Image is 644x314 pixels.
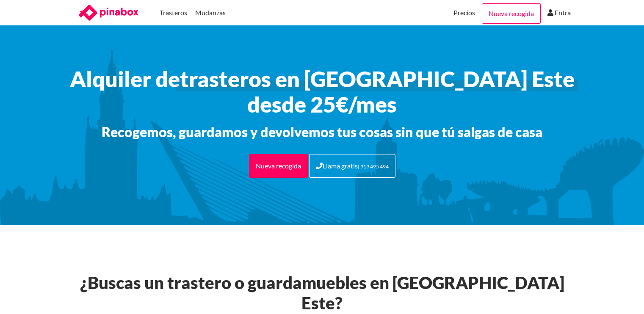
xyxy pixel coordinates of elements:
[68,66,576,117] h1: Alquiler de desde 25€/mes
[249,154,308,178] a: Nueva recogida
[180,66,575,91] span: trasteros en [GEOGRAPHIC_DATA] Este
[72,273,573,313] h2: ¿Buscas un trastero o guardamuebles en [GEOGRAPHIC_DATA] Este?
[358,163,389,170] small: | 919 495 494
[68,124,576,140] h3: Recogemos, guardamos y devolvemos tus cosas sin que tú salgas de casa
[482,3,541,24] a: Nueva recogida
[309,154,395,178] a: Llama gratis| 919 495 494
